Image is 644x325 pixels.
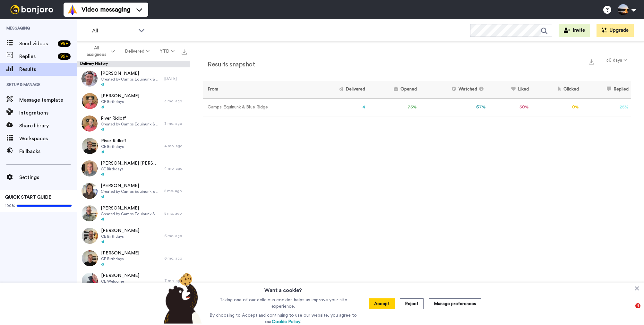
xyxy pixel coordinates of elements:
[368,98,419,116] td: 75 %
[77,225,190,247] a: [PERSON_NAME]CE Birthdays6 mo. ago
[101,144,126,149] span: CE Birthdays
[164,143,187,149] div: 4 mo. ago
[101,93,139,99] span: [PERSON_NAME]
[208,312,358,325] p: By choosing to Accept and continuing to use our website, you agree to our .
[101,234,139,239] span: CE Birthdays
[164,121,187,126] div: 3 mo. ago
[82,5,130,14] span: Video messaging
[101,272,139,279] span: [PERSON_NAME]
[164,256,187,261] div: 6 mo. ago
[82,250,98,266] img: 8cbd9574-225f-48be-a02a-09cad7fd1e78-thumb.jpg
[82,228,98,244] img: 9279af6e-5643-4983-b6d2-e3c6fa9cebb5-thumb.jpg
[19,109,77,117] span: Integrations
[164,98,187,104] div: 3 mo. ago
[635,303,640,308] span: 4
[67,4,78,15] img: vm-color.svg
[82,93,98,109] img: 45c23148-e763-4929-8110-991bc55a62c3-thumb.jpg
[101,160,161,167] span: [PERSON_NAME] [PERSON_NAME]
[203,61,255,68] h2: Results snapshot
[101,70,161,77] span: [PERSON_NAME]
[77,202,190,225] a: [PERSON_NAME]Created by Camps Equinunk & Blue Ridge5 mo. ago
[101,205,161,211] span: [PERSON_NAME]
[120,46,155,57] button: Delivered
[92,27,135,35] span: All
[101,279,139,284] span: CE Welcome
[19,96,77,104] span: Message template
[19,122,77,130] span: Share library
[82,160,98,176] img: ca306d2e-4cbf-4ae5-b88e-8a4bf1104b9f-thumb.jpg
[82,115,98,132] img: e0d20c0f-7b43-434a-870f-56bc803a70bd-thumb.jpg
[311,81,368,98] th: Delivered
[19,174,77,181] span: Settings
[101,256,139,261] span: CE Birthdays
[82,71,98,87] img: 4731534a-b6e3-42ce-b3cc-1c3c142acab0-thumb.jpg
[77,247,190,269] a: [PERSON_NAME]CE Birthdays6 mo. ago
[19,148,77,155] span: Fallbacks
[164,211,187,216] div: 5 mo. ago
[58,40,71,47] div: 99 +
[208,297,358,310] p: Taking one of our delicious cookies helps us improve your site experience.
[182,49,187,55] img: export.svg
[101,227,139,234] span: [PERSON_NAME]
[78,42,120,60] button: All assignees
[101,189,161,194] span: Created by Camps Equinunk & Blue Ridge
[488,81,531,98] th: Liked
[77,269,190,292] a: [PERSON_NAME]CE Welcome7 mo. ago
[77,180,190,202] a: [PERSON_NAME]Created by Camps Equinunk & Blue Ridge5 mo. ago
[101,183,161,189] span: [PERSON_NAME]
[419,81,488,98] th: Watched
[101,115,161,122] span: River Ridloff
[264,283,302,294] h3: Want a cookie?
[429,298,481,309] button: Manage preferences
[155,46,180,57] button: YTD
[5,195,51,200] span: QUICK START GUIDE
[101,99,139,104] span: CE Birthdays
[400,298,424,309] button: Reject
[158,272,205,324] img: bear-with-cookie.png
[597,24,634,37] button: Upgrade
[77,67,190,90] a: [PERSON_NAME]Created by Camps Equinunk & Blue Ridge[DATE]
[101,138,126,144] span: River Ridloff
[581,98,631,116] td: 25 %
[101,250,139,256] span: [PERSON_NAME]
[101,167,161,172] span: CE Birthdays
[82,205,98,221] img: 11a6cf80-ce53-4c68-aea4-30463667029b-thumb.jpg
[83,45,109,58] span: All assignees
[589,59,594,64] img: export.svg
[368,81,419,98] th: Opened
[419,98,488,116] td: 67 %
[581,81,631,98] th: Replied
[622,303,638,319] iframe: Intercom live chat
[77,112,190,135] a: River RidloffCreated by Camps Equinunk & Blue Ridge3 mo. ago
[19,65,77,73] span: Results
[180,47,189,56] button: Export all results that match these filters now.
[101,211,161,217] span: Created by Camps Equinunk & Blue Ridge
[8,5,56,14] img: bj-logo-header-white.svg
[82,273,98,289] img: 3d225685-bade-45c3-81fd-66d9bf645e9f-thumb.jpg
[587,57,596,66] button: Export a summary of each team member’s results that match this filter now.
[311,98,368,116] td: 4
[531,81,581,98] th: Clicked
[203,81,311,98] th: From
[77,61,190,67] div: Delivery History
[77,157,190,180] a: [PERSON_NAME] [PERSON_NAME]CE Birthdays4 mo. ago
[77,90,190,112] a: [PERSON_NAME]CE Birthdays3 mo. ago
[19,135,77,142] span: Workspaces
[488,98,531,116] td: 50 %
[559,24,590,37] button: Invite
[101,77,161,82] span: Created by Camps Equinunk & Blue Ridge
[164,233,187,238] div: 6 mo. ago
[164,188,187,193] div: 5 mo. ago
[5,203,15,208] span: 100%
[82,183,98,199] img: 8888ca46-dbe6-402e-8265-004d8896ada0-thumb.jpg
[164,166,187,171] div: 4 mo. ago
[272,320,300,324] a: Cookie Policy
[101,122,161,127] span: Created by Camps Equinunk & Blue Ridge
[82,138,98,154] img: e46d4626-60b5-48a9-9a80-0e030aa06678-thumb.jpg
[19,40,55,47] span: Send videos
[369,298,395,309] button: Accept
[203,98,311,116] td: Camps Equinunk & Blue Ridge
[77,135,190,157] a: River RidloffCE Birthdays4 mo. ago
[164,76,187,81] div: [DATE]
